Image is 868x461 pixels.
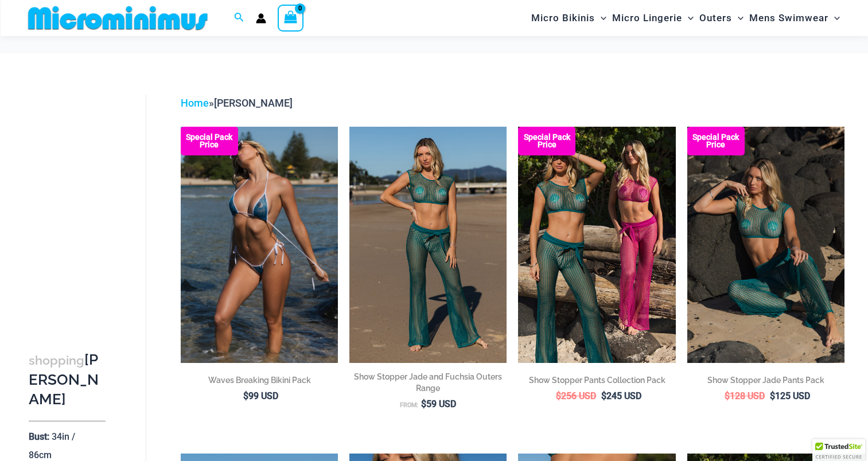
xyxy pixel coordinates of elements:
span: Outers [699,3,732,33]
span: $ [725,390,730,401]
span: $ [601,390,606,401]
h2: Show Stopper Jade Pants Pack [687,374,844,386]
a: Collection Pack (6) Collection Pack BCollection Pack B [518,127,675,362]
img: Show Stopper Jade 366 Top 5007 pants 08 [687,127,844,362]
a: Home [181,97,209,109]
a: Show Stopper Jade 366 Top 5007 pants 03Show Stopper Fuchsia 366 Top 5007 pants 03Show Stopper Fuc... [349,127,507,362]
img: Show Stopper Jade 366 Top 5007 pants 03 [349,127,507,362]
a: Micro BikinisMenu ToggleMenu Toggle [528,3,609,33]
b: Special Pack Price [687,134,745,149]
a: Show Stopper Pants Collection Pack [518,374,675,390]
span: Micro Lingerie [612,3,682,33]
img: MM SHOP LOGO FLAT [24,5,212,31]
a: Account icon link [256,13,266,24]
bdi: 59 USD [421,399,456,409]
span: $ [421,399,426,409]
h2: Show Stopper Jade and Fuchsia Outers Range [349,371,507,394]
nav: Site Navigation [527,2,845,34]
bdi: 125 USD [770,390,810,401]
span: Menu Toggle [828,3,840,33]
img: Collection Pack (6) [518,127,675,362]
span: Mens Swimwear [749,3,828,33]
span: $ [770,390,775,401]
a: View Shopping Cart, empty [278,5,304,31]
a: Show Stopper Jade 366 Top 5007 pants 08 Show Stopper Jade 366 Top 5007 pants 05Show Stopper Jade ... [687,127,844,362]
a: Show Stopper Jade and Fuchsia Outers Range [349,371,507,398]
iframe: TrustedSite Certified [29,85,132,315]
bdi: 99 USD [243,390,278,401]
span: Menu Toggle [595,3,606,33]
a: Waves Breaking Ocean 312 Top 456 Bottom 08 Waves Breaking Ocean 312 Top 456 Bottom 04Waves Breaki... [181,127,338,362]
a: Mens SwimwearMenu ToggleMenu Toggle [746,3,843,33]
bdi: 245 USD [601,390,641,401]
a: Search icon link [234,11,244,25]
span: Micro Bikinis [531,3,595,33]
span: Menu Toggle [732,3,744,33]
span: From: [400,401,418,409]
h2: Show Stopper Pants Collection Pack [518,374,675,386]
b: Special Pack Price [181,134,238,149]
span: shopping [29,353,84,368]
span: $ [243,390,248,401]
h2: Waves Breaking Bikini Pack [181,374,338,386]
img: Waves Breaking Ocean 312 Top 456 Bottom 08 [181,127,338,362]
span: [PERSON_NAME] [214,97,293,109]
span: Menu Toggle [682,3,694,33]
bdi: 256 USD [556,390,596,401]
bdi: 128 USD [725,390,765,401]
h3: [PERSON_NAME] [29,350,106,409]
span: $ [556,390,561,401]
a: Micro LingerieMenu ToggleMenu Toggle [609,3,696,33]
b: Special Pack Price [518,134,575,149]
a: OutersMenu ToggleMenu Toggle [696,3,746,33]
a: Show Stopper Jade Pants Pack [687,374,844,390]
span: » [181,97,293,109]
p: Bust: [29,431,49,442]
p: 34in / 86cm [29,431,75,460]
a: Waves Breaking Bikini Pack [181,374,338,390]
div: TrustedSite Certified [812,439,865,461]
